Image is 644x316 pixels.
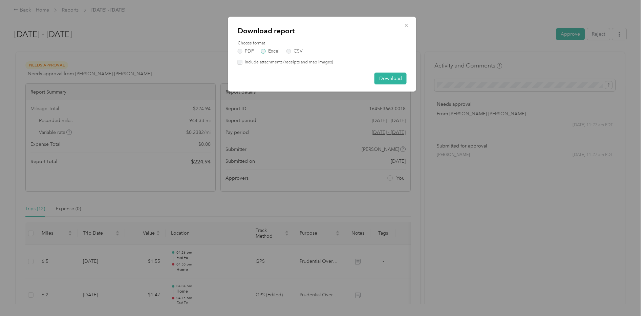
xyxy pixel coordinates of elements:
button: Download [374,73,407,84]
label: Excel [261,49,279,54]
label: PDF [238,49,254,54]
label: CSV [286,49,303,54]
label: Choose format [238,40,407,46]
iframe: Everlance-gr Chat Button Frame [606,278,644,316]
p: Download report [238,26,407,36]
label: Include attachments (receipts and map images) [242,59,333,65]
